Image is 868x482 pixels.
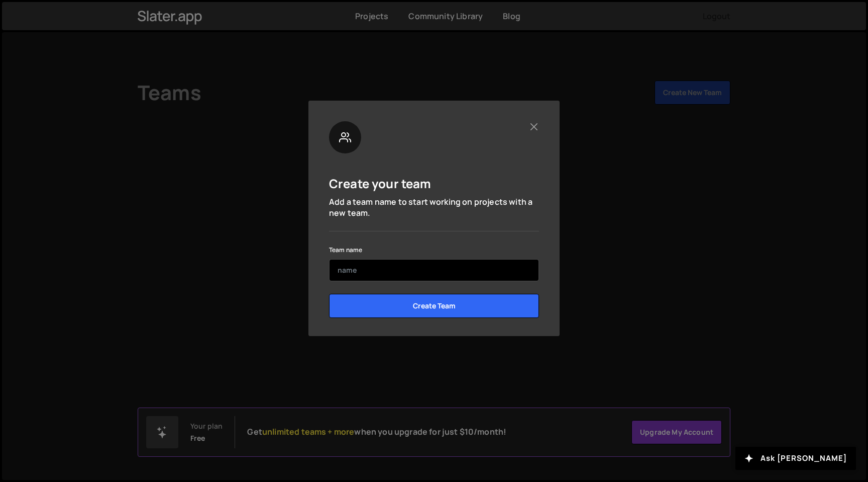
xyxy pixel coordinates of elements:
[329,196,539,219] p: Add a team name to start working on projects with a new team.
[329,294,539,318] input: Create Team
[735,447,856,470] button: Ask [PERSON_NAME]
[329,176,431,191] h5: Create your team
[329,259,539,281] input: name
[329,245,362,255] label: Team name
[528,121,539,132] button: Close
